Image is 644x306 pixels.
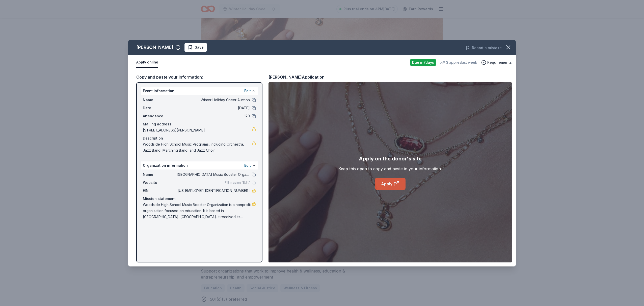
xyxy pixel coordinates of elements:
[177,105,250,111] span: [DATE]
[143,127,252,133] span: [STREET_ADDRESS][PERSON_NAME]
[143,172,177,178] span: Name
[269,74,325,80] div: [PERSON_NAME] Application
[177,113,250,119] span: 120
[143,202,252,220] span: Woodside High School Music Booster Organization is a nonprofit organization focused on education....
[143,196,256,202] div: Mission statement
[375,178,406,190] a: Apply
[481,59,512,65] button: Requirements
[244,162,251,168] button: Edit
[143,188,177,194] span: EIN
[136,57,158,68] button: Apply online
[195,44,204,50] span: Save
[143,141,252,153] span: Woodside High School Music Programs, including Orchestra, Jazz Band, Marching Band, and Jazz Choir
[177,188,250,194] span: [US_EMPLOYER_IDENTIFICATION_NUMBER]
[141,161,258,169] div: Organization information
[141,87,258,95] div: Event information
[359,155,422,163] div: Apply on the donor's site
[143,121,256,127] div: Mailing address
[143,105,177,111] span: Date
[487,59,512,65] span: Requirements
[338,166,442,172] div: Keep this open to copy and paste in your information.
[184,43,207,52] button: Save
[143,180,177,186] span: Website
[136,74,262,80] div: Copy and paste your information:
[177,172,250,178] span: [GEOGRAPHIC_DATA] Music Booster Organization
[136,43,173,51] div: [PERSON_NAME]
[225,181,250,185] span: Fill in using "Edit"
[244,88,251,94] button: Edit
[143,97,177,103] span: Name
[177,97,250,103] span: Winter Holiday Cheer Auction
[410,59,436,66] div: Due in 7 days
[440,59,477,65] div: 3 applies last week
[143,135,256,141] div: Description
[143,113,177,119] span: Attendance
[466,45,502,51] button: Report a mistake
